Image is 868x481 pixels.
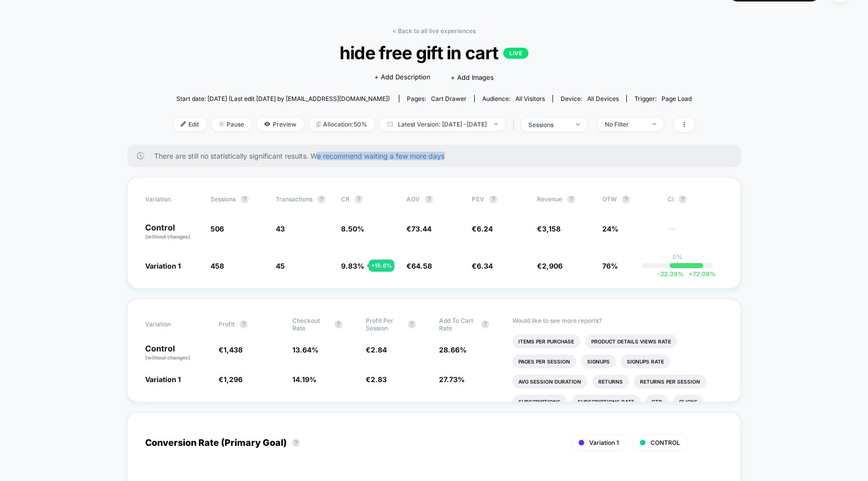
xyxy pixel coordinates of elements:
[145,354,190,360] span: (without changes)
[553,95,626,102] span: Device:
[366,345,387,354] span: €
[292,439,300,447] button: ?
[219,375,243,384] span: €
[589,439,619,446] span: Variation 1
[602,195,658,203] span: OTW
[210,224,224,233] span: 506
[567,195,575,203] button: ?
[276,195,312,203] span: Transactions
[634,375,706,389] li: Returns Per Session
[224,345,243,354] span: 1,438
[219,345,243,354] span: €
[673,395,704,409] li: Clicks
[684,270,716,278] span: 72.09 %
[425,195,433,203] button: ?
[431,95,467,102] span: cart drawer
[408,320,416,328] button: ?
[542,262,563,270] span: 2,906
[316,122,320,127] img: rebalance
[224,375,243,384] span: 1,296
[145,223,200,240] p: Control
[528,121,569,129] div: sessions
[451,73,494,81] span: + Add Images
[689,270,693,278] span: +
[587,95,619,102] span: all devices
[309,117,375,131] span: Allocation: 50%
[219,320,235,328] span: Profit
[210,195,236,203] span: Sessions
[369,260,394,272] div: + 15.6 %
[145,317,200,332] span: Variation
[494,123,498,125] img: end
[292,317,330,332] span: Checkout Rate
[537,195,562,203] span: Revenue
[411,262,432,270] span: 64.58
[407,95,467,102] div: Pages:
[510,117,521,132] span: |
[512,354,576,369] li: Pages Per Session
[374,72,430,82] span: + Add Description
[145,344,208,362] p: Control
[241,195,249,203] button: ?
[211,117,252,131] span: Pause
[240,320,248,328] button: ?
[662,95,692,102] span: Page Load
[371,345,387,354] span: 2.84
[366,375,387,384] span: €
[673,253,683,261] p: 0%
[292,375,316,384] span: 14.19 %
[477,224,493,233] span: 6.24
[650,439,680,446] span: CONTROL
[411,224,431,233] span: 73.44
[621,354,670,369] li: Signups Rate
[210,262,224,270] span: 458
[439,375,465,384] span: 27.73 %
[181,122,186,127] img: edit
[585,334,677,348] li: Product Details Views Rate
[605,121,645,128] div: No Filter
[653,123,656,125] img: end
[380,117,505,131] span: Latest Version: [DATE] - [DATE]
[406,224,431,233] span: €
[472,224,493,233] span: €
[572,395,640,409] li: Subscriptions Rate
[489,195,497,203] button: ?
[392,27,476,35] a: < Back to all live experiences
[341,195,350,203] span: CR
[145,233,190,239] span: (without changes)
[439,345,467,354] span: 28.66 %
[634,95,692,102] div: Trigger:
[219,122,224,127] img: end
[576,124,580,126] img: end
[335,320,343,328] button: ?
[355,195,363,203] button: ?
[341,224,364,233] span: 8.50 %
[292,345,318,354] span: 13.64 %
[602,262,618,270] span: 76%
[668,226,723,240] span: ---
[658,270,684,278] span: -22.39 %
[341,262,364,270] span: 9.83 %
[472,195,484,203] span: PSV
[276,224,285,233] span: 43
[154,152,721,160] span: There are still no statistically significant results. We recommend waiting a few more days
[537,262,563,270] span: €
[668,195,723,203] span: CI
[512,395,567,409] li: Subscriptions
[592,375,629,389] li: Returns
[482,95,545,102] div: Audience:
[581,354,616,369] li: Signups
[145,375,181,384] span: Variation 1
[512,334,580,348] li: Items Per Purchase
[176,95,390,102] span: Start date: [DATE] (Last edit [DATE] by [EMAIL_ADDRESS][DOMAIN_NAME])
[537,224,561,233] span: €
[406,195,420,203] span: AOV
[477,262,493,270] span: 6.34
[622,195,630,203] button: ?
[199,42,669,63] span: hide free gift in cart
[472,262,493,270] span: €
[406,262,432,270] span: €
[679,195,687,203] button: ?
[276,262,285,270] span: 45
[317,195,325,203] button: ?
